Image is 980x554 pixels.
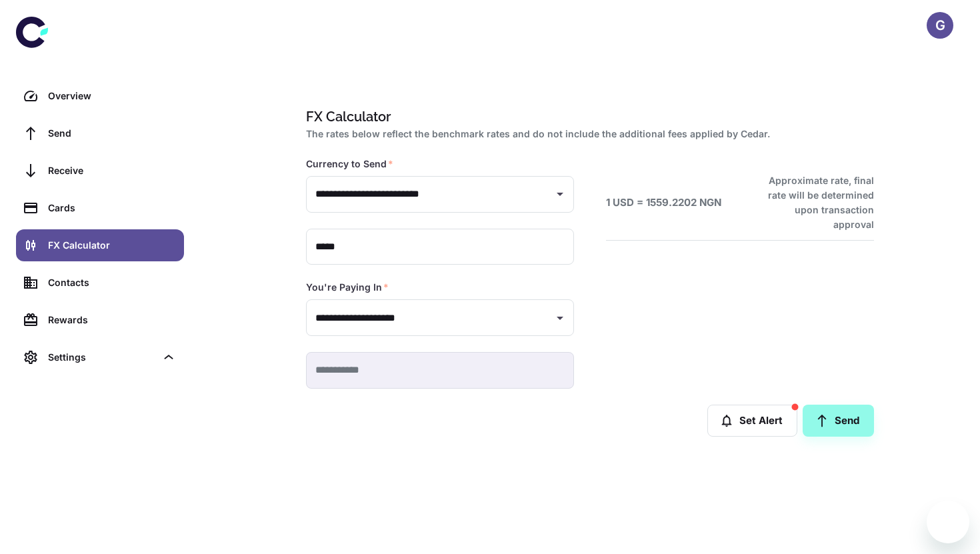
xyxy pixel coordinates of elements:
button: G [927,12,953,39]
iframe: Button to launch messaging window [927,501,969,543]
a: FX Calculator [16,229,184,261]
div: FX Calculator [48,238,176,253]
div: Rewards [48,313,176,327]
h1: FX Calculator [306,107,869,127]
h6: Approximate rate, final rate will be determined upon transaction approval [753,173,874,232]
div: Settings [16,341,184,373]
a: Cards [16,192,184,224]
div: Cards [48,201,176,215]
label: Currency to Send [306,157,393,171]
a: Overview [16,80,184,112]
a: Rewards [16,304,184,336]
a: Receive [16,155,184,187]
div: Send [48,126,176,141]
button: Open [551,309,569,327]
div: Receive [48,163,176,178]
h6: 1 USD = 1559.2202 NGN [606,195,721,211]
a: Contacts [16,267,184,299]
a: Send [803,405,874,437]
div: Contacts [48,275,176,290]
button: Set Alert [707,405,797,437]
label: You're Paying In [306,281,389,294]
button: Open [551,185,569,203]
div: Settings [48,350,156,365]
a: Send [16,117,184,149]
div: Overview [48,89,176,103]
